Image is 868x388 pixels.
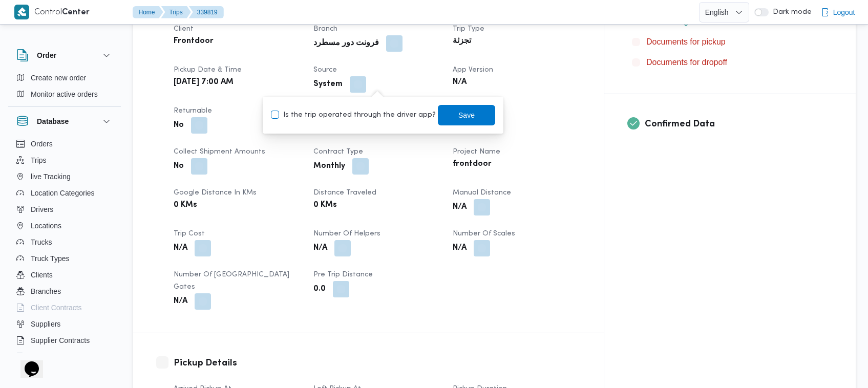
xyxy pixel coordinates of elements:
[453,76,467,89] b: N/A
[174,189,257,196] span: Google distance in KMs
[10,347,43,378] iframe: chat widget
[174,107,212,114] span: Returnable
[12,349,117,365] button: Devices
[453,158,492,170] b: frontdoor
[31,72,86,84] span: Create new order
[16,115,113,127] button: Database
[12,136,117,152] button: Orders
[31,187,95,199] span: Location Categories
[31,170,71,183] span: live Tracking
[31,88,98,100] span: Monitor active orders
[453,201,467,213] b: N/A
[161,6,191,18] button: Trips
[453,230,515,237] span: Number of Scales
[174,356,581,370] h3: Pickup Details
[12,234,117,250] button: Trucks
[31,203,53,215] span: Drivers
[453,189,511,196] span: Manual Distance
[628,34,833,50] button: Documents for pickup
[453,35,471,48] b: تجزئة
[645,117,833,131] h3: Confirmed Data
[174,35,214,48] b: Frontdoor
[174,295,187,308] b: N/A
[31,318,60,330] span: Suppliers
[31,301,82,314] span: Client Contracts
[646,37,726,46] span: Documents for pickup
[313,37,379,50] b: فرونت دور مسطرد
[12,86,117,102] button: Monitor active orders
[313,26,337,32] span: Branch
[12,316,117,332] button: Suppliers
[12,250,117,267] button: Truck Types
[174,119,184,132] b: No
[12,218,117,234] button: Locations
[31,351,56,363] span: Devices
[646,58,727,67] span: Documents for dropoff
[438,105,495,125] button: Save
[453,148,500,155] span: Project Name
[313,283,326,295] b: 0.0
[12,70,117,86] button: Create new order
[37,49,56,61] h3: Order
[628,54,833,71] button: Documents for dropoff
[174,271,289,290] span: Number of [GEOGRAPHIC_DATA] Gates
[174,160,184,173] b: No
[313,189,376,196] span: Distance Traveled
[31,285,61,297] span: Branches
[453,67,493,73] span: App Version
[313,230,380,237] span: Number of Helpers
[31,236,52,248] span: Trucks
[313,199,337,211] b: 0 KMs
[12,152,117,168] button: Trips
[12,299,117,316] button: Client Contracts
[817,2,859,23] button: Logout
[458,109,475,121] span: Save
[453,26,484,32] span: Trip Type
[174,242,187,254] b: N/A
[31,334,90,347] span: Supplier Contracts
[646,56,727,69] span: Documents for dropoff
[12,332,117,349] button: Supplier Contracts
[313,160,345,173] b: Monthly
[313,78,343,91] b: System
[313,67,337,73] span: Source
[174,230,205,237] span: Trip Cost
[16,49,113,61] button: Order
[189,6,224,18] button: 339819
[12,267,117,283] button: Clients
[31,138,53,150] span: Orders
[833,6,855,18] span: Logout
[14,5,29,19] img: X8yXhbKr1z7QwAAAABJRU5ErkJggg==
[313,271,373,278] span: Pre Trip Distance
[174,67,242,73] span: Pickup date & time
[62,9,90,16] b: Center
[313,148,363,155] span: Contract Type
[12,201,117,218] button: Drivers
[646,36,726,48] span: Documents for pickup
[8,70,121,106] div: Order
[31,154,47,166] span: Trips
[31,269,53,281] span: Clients
[174,199,197,211] b: 0 KMs
[12,283,117,299] button: Branches
[313,242,327,254] b: N/A
[271,109,436,121] label: Is the trip operated through the driver app?
[12,168,117,185] button: live Tracking
[31,220,61,232] span: Locations
[12,185,117,201] button: Location Categories
[174,76,234,89] b: [DATE] 7:00 AM
[31,252,69,265] span: Truck Types
[769,8,812,16] span: Dark mode
[174,26,194,32] span: Client
[453,242,467,254] b: N/A
[174,148,265,155] span: Collect Shipment Amounts
[8,136,121,357] div: Database
[37,115,69,127] h3: Database
[133,6,163,18] button: Home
